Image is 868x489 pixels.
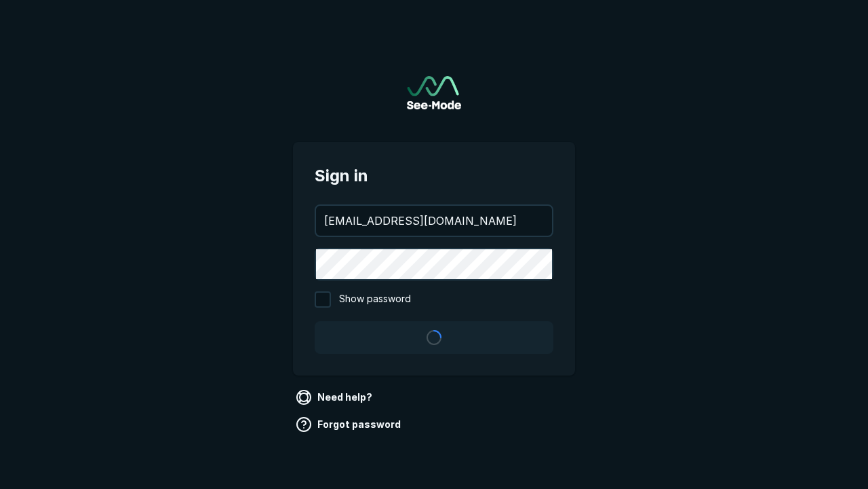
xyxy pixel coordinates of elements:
span: Show password [339,291,411,308]
a: Need help? [293,386,378,408]
input: your@email.com [316,206,552,236]
span: Sign in [315,164,553,188]
a: Go to sign in [407,76,461,109]
a: Forgot password [293,414,406,435]
img: See-Mode Logo [407,76,461,109]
